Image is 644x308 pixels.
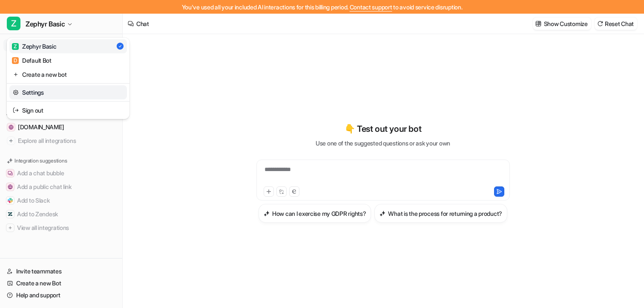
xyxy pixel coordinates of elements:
span: D [12,57,19,64]
div: Zephyr Basic [12,42,57,51]
div: ZZephyr Basic [7,38,129,119]
div: Default Bot [12,56,52,65]
span: Z [7,17,20,30]
span: Zephyr Basic [26,18,65,30]
img: reset [13,88,19,97]
img: reset [13,106,19,115]
a: Sign out [9,103,127,117]
a: Settings [9,85,127,99]
span: Z [12,43,19,50]
a: Create a new bot [9,67,127,81]
img: reset [13,70,19,79]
